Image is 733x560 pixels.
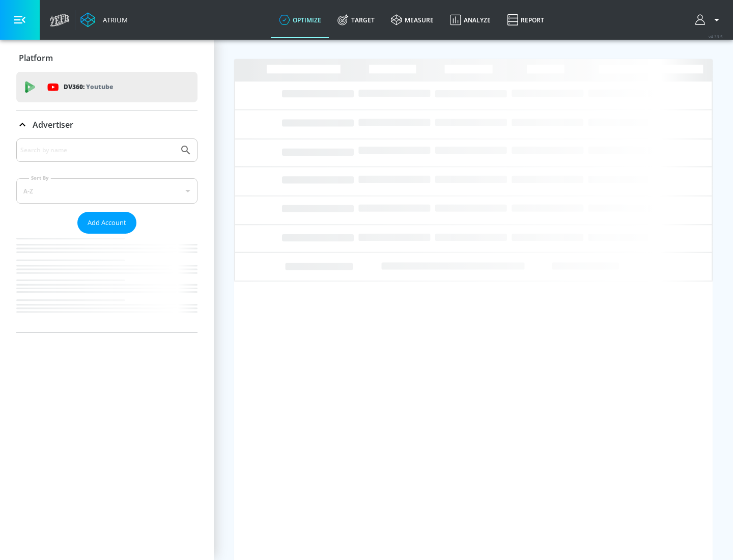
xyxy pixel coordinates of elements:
a: Atrium [80,12,128,27]
div: DV360: Youtube [16,72,198,102]
span: Add Account [88,217,126,229]
input: Search by name [20,144,175,157]
div: Atrium [99,15,128,24]
a: measure [383,2,442,38]
a: Target [329,2,383,38]
div: Advertiser [16,110,198,139]
div: Platform [16,44,198,72]
span: v 4.33.5 [709,34,723,39]
a: Report [499,2,552,38]
p: Platform [19,52,53,64]
a: Analyze [442,2,499,38]
div: A-Z [16,178,198,204]
a: optimize [271,2,329,38]
nav: list of Advertiser [16,234,198,332]
p: Advertiser [33,119,73,130]
label: Sort By [29,175,51,181]
div: Advertiser [16,138,198,332]
p: DV360: [64,81,113,93]
button: Add Account [77,212,136,234]
p: Youtube [86,81,113,92]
